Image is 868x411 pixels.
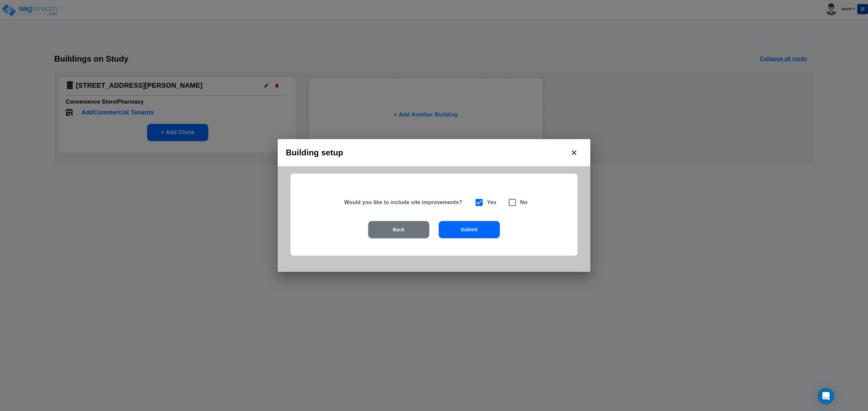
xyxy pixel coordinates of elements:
[278,139,590,166] h2: Building setup
[344,199,466,206] h5: Would you like to include site improvements?
[520,198,528,207] h6: No
[439,221,500,238] button: Submit
[566,145,582,161] button: close
[368,221,429,238] button: Back
[818,388,834,404] div: Open Intercom Messenger
[487,198,496,207] h6: Yes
